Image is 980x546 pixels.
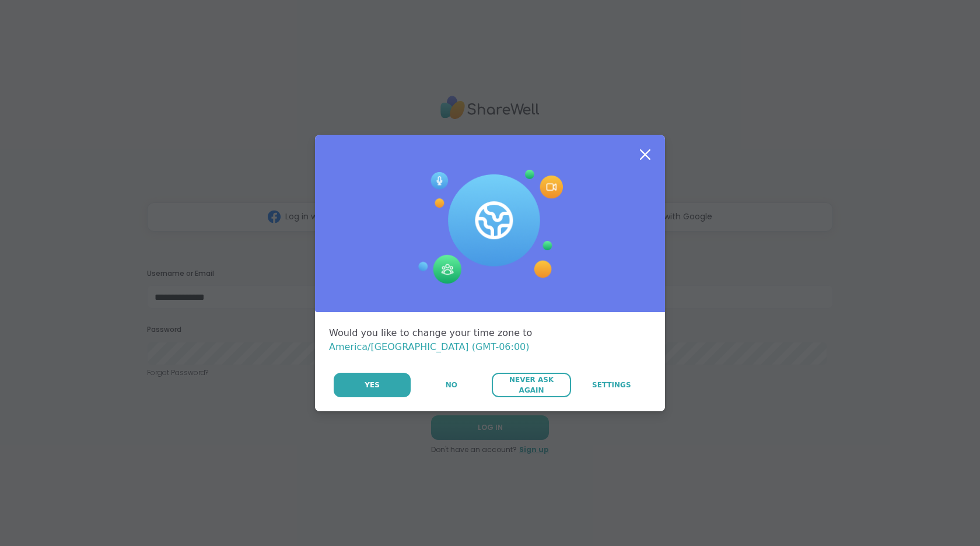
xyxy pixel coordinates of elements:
a: Settings [572,373,651,397]
img: Session Experience [417,170,563,284]
span: No [446,380,457,390]
span: Yes [365,380,380,390]
span: America/[GEOGRAPHIC_DATA] (GMT-06:00) [329,341,530,352]
button: No [412,373,491,397]
div: Would you like to change your time zone to [329,326,651,354]
span: Never Ask Again [498,374,565,395]
button: Yes [334,373,411,397]
span: Settings [592,380,631,390]
button: Never Ask Again [492,373,570,397]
